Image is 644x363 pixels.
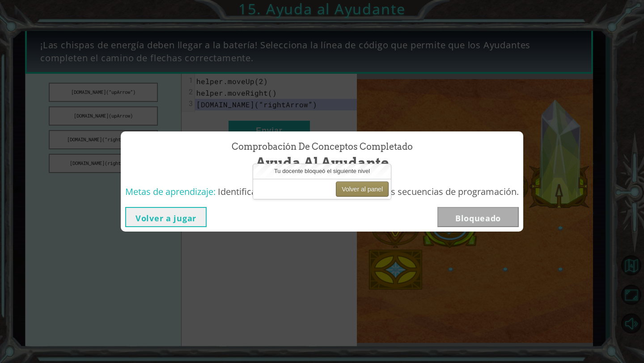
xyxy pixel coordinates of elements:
span: Tu docente bloqueó el siguiente nivel [274,168,370,174]
span: Comprobación de conceptos Completado [232,140,413,153]
span: Metas de aprendizaje: [125,186,216,198]
span: Ayuda al Ayudante [256,153,389,172]
button: Volver a jugar [125,207,207,227]
button: Volver al panel [336,181,389,197]
span: Identifica la sintaxis y lógica correcta en las secuencias de programación. [218,186,519,198]
button: Bloqueado [437,207,519,227]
